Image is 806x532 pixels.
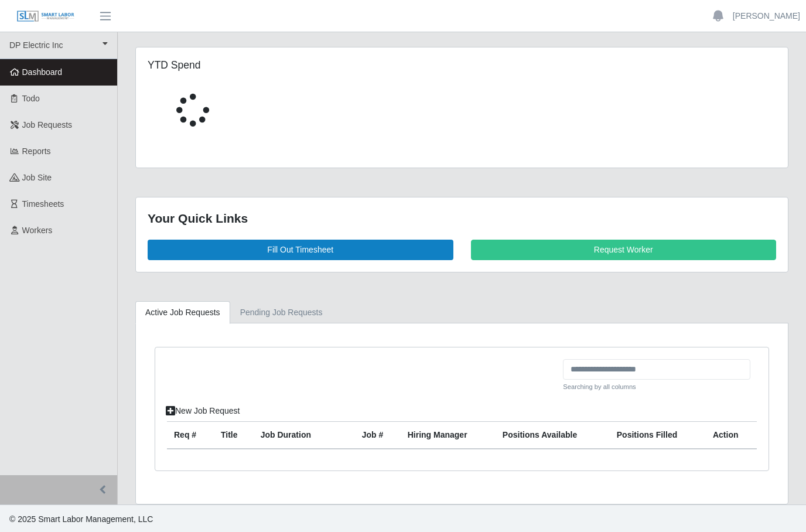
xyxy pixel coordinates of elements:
[355,422,401,449] th: Job #
[167,422,214,449] th: Req #
[158,401,248,421] a: New Job Request
[22,67,63,77] span: Dashboard
[148,240,453,260] a: Fill Out Timesheet
[22,120,73,129] span: Job Requests
[610,422,706,449] th: Positions Filled
[230,301,333,324] a: Pending Job Requests
[22,146,51,156] span: Reports
[148,59,346,71] h5: YTD Spend
[733,10,800,22] a: [PERSON_NAME]
[9,514,153,524] span: © 2025 Smart Labor Management, LLC
[214,422,254,449] th: Title
[22,173,52,182] span: job site
[22,226,53,235] span: Workers
[706,422,757,449] th: Action
[254,422,337,449] th: Job Duration
[22,94,40,103] span: Todo
[22,199,64,209] span: Timesheets
[471,240,777,260] a: Request Worker
[16,10,75,23] img: SLM Logo
[148,209,776,228] div: Your Quick Links
[496,422,610,449] th: Positions Available
[135,301,230,324] a: Active Job Requests
[401,422,496,449] th: Hiring Manager
[563,382,750,392] small: Searching by all columns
